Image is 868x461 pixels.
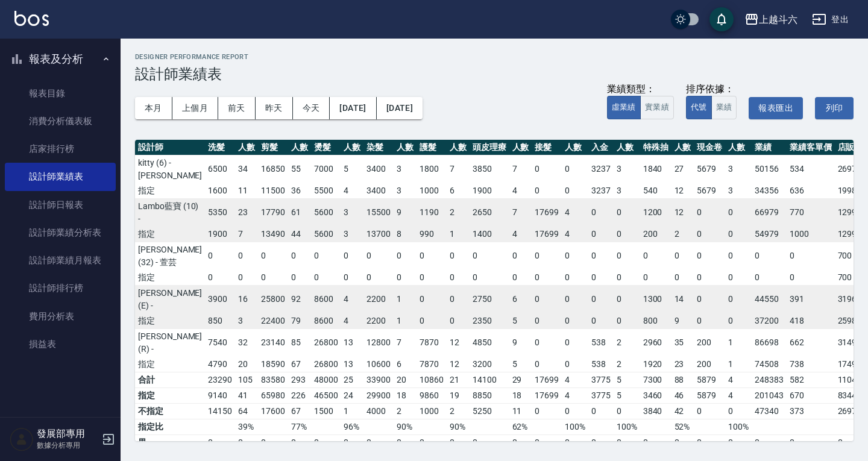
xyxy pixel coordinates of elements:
[5,246,116,274] a: 設計師業績月報表
[288,328,311,357] td: 85
[363,328,394,357] td: 12800
[562,227,588,242] td: 4
[787,140,835,155] th: 業績客單價
[640,140,671,155] th: 特殊抽
[509,183,532,199] td: 4
[835,270,865,286] td: 700
[787,285,835,313] td: 391
[562,242,588,270] td: 0
[256,97,293,119] button: 昨天
[640,242,671,270] td: 0
[447,270,470,286] td: 0
[835,313,865,329] td: 2598
[363,198,394,227] td: 15500
[288,357,311,372] td: 67
[671,140,694,155] th: 人數
[671,285,694,313] td: 14
[417,242,447,270] td: 0
[377,97,423,119] button: [DATE]
[671,183,694,199] td: 12
[447,183,470,199] td: 6
[562,357,588,372] td: 0
[235,328,258,357] td: 32
[671,227,694,242] td: 2
[588,183,614,199] td: 3237
[258,285,288,313] td: 25800
[5,135,116,163] a: 店家排行榜
[341,140,363,155] th: 人數
[614,198,640,227] td: 0
[447,198,470,227] td: 2
[135,97,172,119] button: 本月
[341,313,363,329] td: 4
[614,155,640,183] td: 3
[614,140,640,155] th: 人數
[394,140,417,155] th: 人數
[205,328,235,357] td: 7540
[135,285,205,313] td: [PERSON_NAME] (E) -
[725,227,752,242] td: 0
[135,357,205,372] td: 指定
[835,328,865,357] td: 3149
[671,155,694,183] td: 27
[532,285,562,313] td: 0
[614,183,640,199] td: 3
[787,183,835,199] td: 636
[135,183,205,199] td: 指定
[417,155,447,183] td: 1800
[725,328,752,357] td: 1
[37,428,98,440] h5: 發展部專用
[725,198,752,227] td: 0
[311,140,341,155] th: 燙髮
[671,270,694,286] td: 0
[787,155,835,183] td: 534
[135,140,205,155] th: 設計師
[671,357,694,372] td: 23
[288,140,311,155] th: 人數
[447,242,470,270] td: 0
[640,227,671,242] td: 200
[614,357,640,372] td: 2
[509,155,532,183] td: 7
[509,198,532,227] td: 7
[787,198,835,227] td: 770
[671,198,694,227] td: 12
[288,155,311,183] td: 55
[725,183,752,199] td: 3
[135,270,205,286] td: 指定
[341,227,363,242] td: 3
[752,357,787,372] td: 74508
[787,357,835,372] td: 738
[341,357,363,372] td: 13
[235,227,258,242] td: 7
[614,313,640,329] td: 0
[135,66,854,83] h3: 設計師業績表
[341,155,363,183] td: 5
[694,140,725,155] th: 現金卷
[787,270,835,286] td: 0
[694,270,725,286] td: 0
[417,285,447,313] td: 0
[532,140,562,155] th: 接髮
[752,328,787,357] td: 86698
[417,270,447,286] td: 0
[532,328,562,357] td: 0
[562,140,588,155] th: 人數
[640,328,671,357] td: 2960
[640,313,671,329] td: 800
[509,285,532,313] td: 6
[205,285,235,313] td: 3900
[258,227,288,242] td: 13490
[5,107,116,135] a: 消費分析儀表板
[258,270,288,286] td: 0
[725,242,752,270] td: 0
[235,155,258,183] td: 34
[752,270,787,286] td: 0
[588,155,614,183] td: 3237
[532,227,562,242] td: 17699
[532,155,562,183] td: 0
[588,328,614,357] td: 538
[417,313,447,329] td: 0
[417,357,447,372] td: 7870
[205,313,235,329] td: 850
